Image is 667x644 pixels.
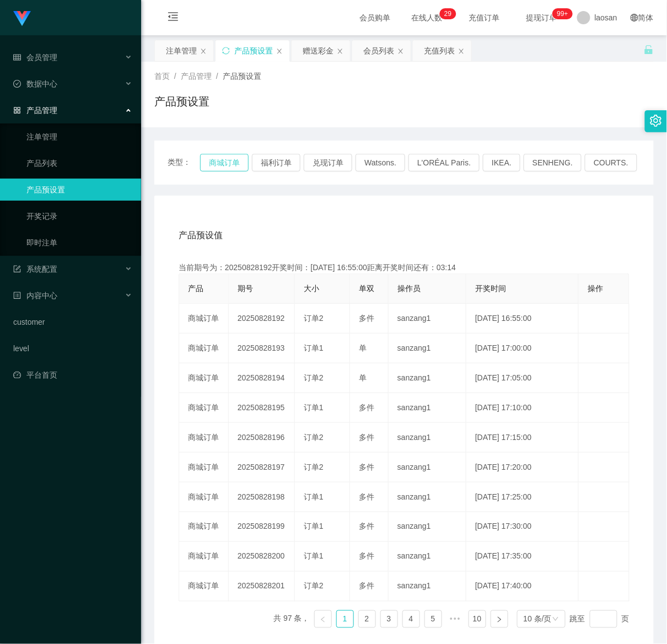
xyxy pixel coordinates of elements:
[483,154,520,171] button: IKEA.
[408,154,480,171] button: L'ORÉAL Paris.
[13,265,57,273] span: 系统配置
[389,304,466,334] td: sanzang1
[466,453,579,482] td: [DATE] 17:20:00
[389,542,466,572] td: sanzang1
[469,611,486,627] a: 10
[466,304,579,334] td: [DATE] 16:55:00
[229,542,295,572] td: 20250828200
[13,265,21,273] i: 图标: form
[389,334,466,363] td: sanzang1
[389,453,466,482] td: sanzang1
[166,40,197,61] div: 注单管理
[13,53,57,62] span: 会员管理
[402,610,420,628] li: 4
[553,8,573,19] sup: 998
[304,403,324,412] span: 订单1
[444,8,448,19] p: 2
[458,48,465,55] i: 图标: close
[229,482,295,512] td: 20250828198
[403,611,419,627] a: 4
[447,610,464,628] li: 向后 5 页
[650,115,662,127] i: 图标: setting
[359,611,375,627] a: 2
[466,423,579,453] td: [DATE] 17:15:00
[524,154,582,171] button: SENHENG.
[229,304,295,334] td: 20250828192
[154,1,192,36] i: 图标: menu-fold
[304,522,324,531] span: 订单1
[397,284,421,293] span: 操作员
[448,8,452,19] p: 9
[585,154,637,171] button: COURTS.
[359,284,374,293] span: 单双
[424,40,455,61] div: 充值列表
[631,14,638,22] i: 图标: global
[337,48,343,55] i: 图标: close
[359,582,374,591] span: 多件
[359,403,374,412] span: 多件
[389,512,466,542] td: sanzang1
[26,179,132,201] a: 产品预设置
[359,552,374,561] span: 多件
[464,14,505,22] span: 充值订单
[222,47,230,55] i: 图标: sync
[389,363,466,393] td: sanzang1
[229,334,295,363] td: 20250828193
[273,610,309,628] li: 共 97 条，
[229,453,295,482] td: 20250828197
[26,152,132,174] a: 产品列表
[380,610,398,628] li: 3
[234,40,273,61] div: 产品预设置
[229,512,295,542] td: 20250828199
[13,80,21,88] i: 图标: check-circle-o
[304,433,324,442] span: 订单2
[179,453,229,482] td: 商城订单
[524,611,552,627] div: 10 条/页
[229,423,295,453] td: 20250828196
[13,292,21,299] i: 图标: profile
[521,14,563,22] span: 提现订单
[447,610,464,628] span: •••
[181,72,212,80] span: 产品管理
[13,364,132,386] a: 图标: dashboard平台首页
[304,373,324,382] span: 订单2
[304,314,324,323] span: 订单2
[389,393,466,423] td: sanzang1
[238,284,253,293] span: 期号
[179,304,229,334] td: 商城订单
[389,482,466,512] td: sanzang1
[223,72,261,80] span: 产品预设置
[216,72,218,80] span: /
[491,610,508,628] li: 下一页
[469,610,486,628] li: 10
[466,393,579,423] td: [DATE] 17:10:00
[179,363,229,393] td: 商城订单
[276,48,283,55] i: 图标: close
[179,334,229,363] td: 商城订单
[314,610,332,628] li: 上一页
[424,610,442,628] li: 5
[304,582,324,591] span: 订单2
[644,45,654,55] i: 图标: unlock
[252,154,300,171] button: 福利订单
[304,463,324,471] span: 订单2
[320,616,326,623] i: 图标: left
[425,611,442,627] a: 5
[179,229,223,242] span: 产品预设值
[359,373,367,382] span: 单
[13,106,21,114] i: 图标: appstore-o
[359,522,374,531] span: 多件
[359,433,374,442] span: 多件
[389,423,466,453] td: sanzang1
[440,8,456,19] sup: 29
[389,572,466,602] td: sanzang1
[26,232,132,254] a: 即时注单
[359,314,374,323] span: 多件
[13,79,57,88] span: 数据中心
[397,48,404,55] i: 图标: close
[179,393,229,423] td: 商城订单
[26,205,132,227] a: 开奖记录
[179,262,630,273] div: 当前期号为：20250828192开奖时间：[DATE] 16:55:00距离开奖时间还有：03:14
[13,53,21,61] i: 图标: table
[358,610,376,628] li: 2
